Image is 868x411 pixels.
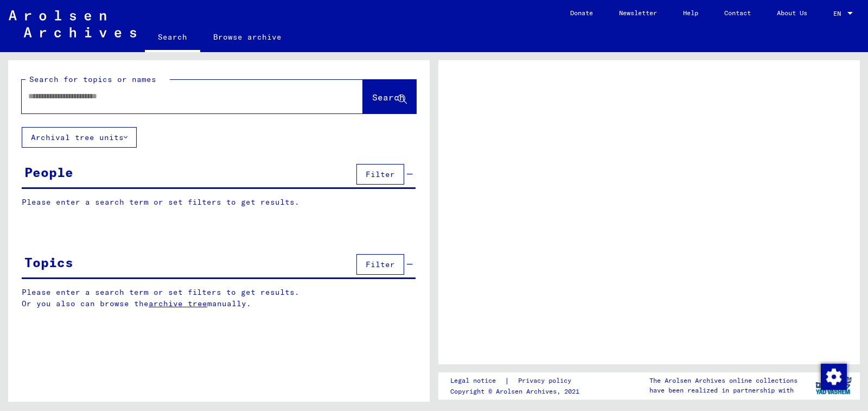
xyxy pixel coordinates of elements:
button: Filter [356,254,404,275]
p: Copyright © Arolsen Archives, 2021 [450,387,584,396]
a: Legal notice [450,375,505,387]
img: Change consent [821,364,847,390]
mat-label: Search for topics or names [29,74,156,84]
span: Search [372,92,405,103]
p: Please enter a search term or set filters to get results. [22,197,416,208]
p: have been realized in partnership with [649,385,797,395]
div: Topics [24,252,73,272]
div: People [24,162,73,182]
span: EN [833,10,845,17]
a: Privacy policy [509,375,584,387]
p: The Arolsen Archives online collections [649,376,797,385]
button: Search [363,80,416,113]
img: Arolsen_neg.svg [9,10,136,37]
div: | [450,375,584,387]
button: Filter [356,164,404,185]
a: Search [145,24,200,52]
a: Browse archive [200,24,295,50]
img: yv_logo.png [813,372,854,399]
p: Please enter a search term or set filters to get results. Or you also can browse the manually. [22,287,416,309]
button: Archival tree units [22,127,137,148]
a: archive tree [149,299,207,308]
span: Filter [366,260,395,269]
span: Filter [366,169,395,179]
